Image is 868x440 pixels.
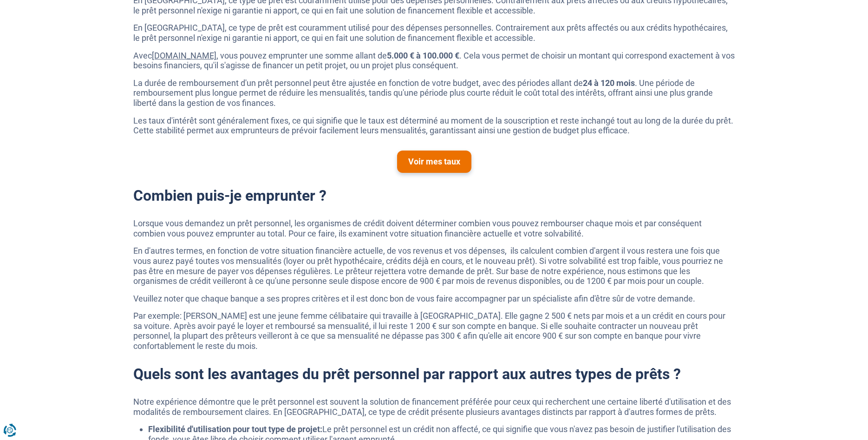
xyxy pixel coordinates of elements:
strong: 24 à 120 mois [583,78,635,88]
strong: Flexibilité d'utilisation pour tout type de projet: [148,424,322,434]
a: Voir mes taux [397,151,471,173]
a: [DOMAIN_NAME] [152,51,216,60]
p: La durée de remboursement d'un prêt personnel peut être ajustée en fonction de votre budget, avec... [133,78,735,108]
h2: Quels sont les avantages du prêt personnel par rapport aux autres types de prêts ? [133,365,735,383]
strong: 5.000 € à 100.000 € [387,51,459,60]
p: En [GEOGRAPHIC_DATA], ce type de prêt est couramment utilisé pour des dépenses personnelles. Cont... [133,23,735,43]
p: Par exemple: [PERSON_NAME] est une jeune femme célibataire qui travaille à [GEOGRAPHIC_DATA]. Ell... [133,311,735,351]
p: Lorsque vous demandez un prêt personnel, les organismes de crédit doivent déterminer combien vous... [133,218,735,238]
h2: Combien puis-je emprunter ? [133,187,735,204]
p: Avec , vous pouvez emprunter une somme allant de . Cela vous permet de choisir un montant qui cor... [133,51,735,71]
p: Notre expérience démontre que le prêt personnel est souvent la solution de financement préférée p... [133,397,735,417]
p: En d'autres termes, en fonction de votre situation financière actuelle, de vos revenus et vos dép... [133,246,735,286]
p: Les taux d'intérêt sont généralement fixes, ce qui signifie que le taux est déterminé au moment d... [133,116,735,136]
p: Veuillez noter que chaque banque a ses propres critères et il est donc bon de vous faire accompag... [133,294,735,304]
